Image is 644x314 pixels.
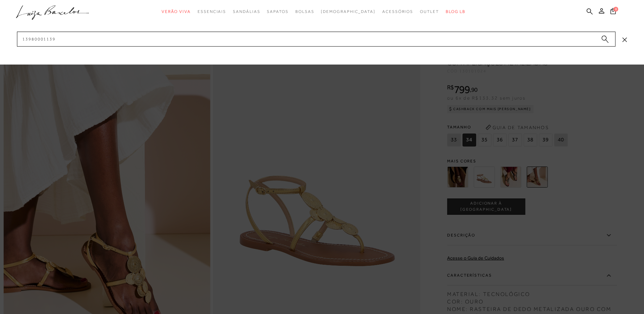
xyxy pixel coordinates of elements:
span: Sapatos [267,9,288,14]
span: 0 [613,7,618,12]
input: Buscar. [17,32,615,47]
a: categoryNavScreenReaderText [382,5,413,18]
a: categoryNavScreenReaderText [295,5,314,18]
span: Acessórios [382,9,413,14]
span: Sandálias [233,9,260,14]
a: categoryNavScreenReaderText [198,5,226,18]
span: [DEMOGRAPHIC_DATA] [321,9,375,14]
a: categoryNavScreenReaderText [233,5,260,18]
span: Outlet [420,9,439,14]
a: categoryNavScreenReaderText [420,5,439,18]
span: Bolsas [295,9,314,14]
span: Essenciais [198,9,226,14]
span: BLOG LB [446,9,465,14]
a: categoryNavScreenReaderText [162,5,191,18]
button: 0 [608,7,618,17]
a: noSubCategoriesText [321,5,375,18]
a: BLOG LB [446,5,465,18]
a: categoryNavScreenReaderText [267,5,288,18]
span: Verão Viva [162,9,191,14]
